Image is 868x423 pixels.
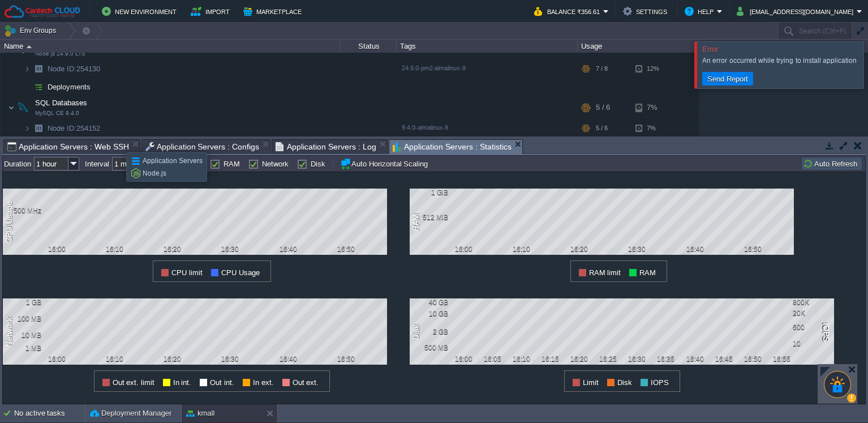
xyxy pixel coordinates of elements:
div: Application Servers [130,155,204,167]
div: 20K [793,309,830,317]
div: 16:40 [681,245,709,253]
div: 7% [635,96,672,119]
div: 16:50 [332,245,360,253]
div: 16:10 [100,245,128,253]
a: Node ID:254152 [46,123,102,133]
div: 16:30 [216,245,244,253]
div: 16:55 [767,355,796,363]
a: SQL DatabasesMySQL CE 9.4.0 [34,99,89,107]
span: Disk [617,378,632,387]
div: 16:40 [274,355,302,363]
div: 5 / 6 [596,119,608,137]
div: 16:45 [710,355,738,363]
div: 5 / 6 [596,96,610,119]
div: 16:05 [478,355,506,363]
span: In ext. [253,378,274,387]
div: Name [1,40,340,53]
button: Settings [623,5,671,18]
div: Tags [397,40,577,53]
span: 9.4.0-almalinux-9 [402,124,448,131]
label: Disk [311,160,325,168]
span: Out ext. limit [113,378,154,387]
div: 16:40 [681,355,709,363]
div: 16:20 [158,245,187,253]
span: CPU Usage [221,268,260,277]
div: 16:30 [623,355,651,363]
div: Node.js [130,167,204,180]
label: Interval [85,160,109,168]
div: 7% [635,119,672,137]
div: 7 / 8 [596,60,608,78]
label: Duration [4,160,31,168]
div: 12% [635,60,672,78]
img: AMDAwAAAACH5BAEAAAAALAAAAAABAAEAAAICRAEAOw== [31,78,46,96]
img: AMDAwAAAACH5BAEAAAAALAAAAAABAAEAAAICRAEAOw== [31,119,46,137]
button: [EMAIL_ADDRESS][DOMAIN_NAME] [737,5,857,18]
span: Application Servers : Web SSH [7,140,129,153]
button: New Environment [102,5,180,18]
span: MySQL CE 9.4.0 [35,110,79,117]
span: Limit [583,378,599,387]
span: Out int. [210,378,234,387]
div: 10 [793,340,830,348]
label: RAM [224,160,240,168]
label: Network [262,160,289,168]
img: AMDAwAAAACH5BAEAAAAALAAAAAABAAEAAAICRAEAOw== [24,78,31,96]
span: IOPS [651,378,669,387]
div: IOPS [818,321,831,342]
span: Application Servers : Log [276,140,376,153]
div: RAM [410,212,423,232]
span: Application Servers : Configs [145,140,260,153]
span: Node.js 24.9.0 LTS [35,50,85,57]
button: Auto Refresh [803,159,861,169]
div: 2 GB [411,328,448,336]
div: 16:40 [274,245,302,253]
div: 16:10 [507,355,535,363]
span: SQL Databases [34,98,89,108]
div: 16:00 [42,355,71,363]
div: 512 MiB [411,213,448,221]
div: 16:20 [158,355,187,363]
span: 24.9.0-pm2-almalinux-9 [402,65,466,71]
div: 16:30 [623,245,651,253]
div: 1 MB [5,344,41,352]
div: 16:50 [738,245,767,253]
div: 40 GB [411,298,448,306]
span: Application Servers : Statistics [393,140,512,154]
div: 1 GB [5,298,41,306]
span: RAM [639,268,656,277]
div: 800K [793,298,830,306]
span: 254152 [46,123,102,133]
a: Node ID:254130 [46,64,102,74]
button: Deployment Manager [90,408,171,419]
a: Deployments [46,82,92,92]
div: 1 GiB [411,189,448,196]
button: Import [191,5,233,18]
div: 16:35 [652,355,680,363]
div: 16:15 [536,355,564,363]
div: 16:20 [565,245,594,253]
span: 254130 [46,64,102,74]
div: 500 MB [411,344,448,352]
div: Status [341,40,396,53]
button: Balance ₹356.61 [534,5,603,18]
div: 16:00 [42,245,71,253]
img: AMDAwAAAACH5BAEAAAAALAAAAAABAAEAAAICRAEAOw== [8,96,15,119]
span: Node ID: [48,65,76,73]
div: 16:50 [332,355,360,363]
div: Network [3,316,16,348]
span: Node ID: [48,124,76,133]
div: 100 MB [5,315,41,323]
img: Cantech Cloud [4,5,81,19]
span: RAM limit [589,268,621,277]
div: CPU Usage [3,200,16,244]
span: CPU limit [171,268,203,277]
span: Out ext. [293,378,319,387]
img: AMDAwAAAACH5BAEAAAAALAAAAAABAAEAAAICRAEAOw== [31,60,46,78]
div: An error occurred while trying to install application [702,56,861,65]
div: 16:10 [100,355,128,363]
span: Error [702,45,718,53]
div: 16:30 [216,355,244,363]
div: 16:20 [565,355,594,363]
